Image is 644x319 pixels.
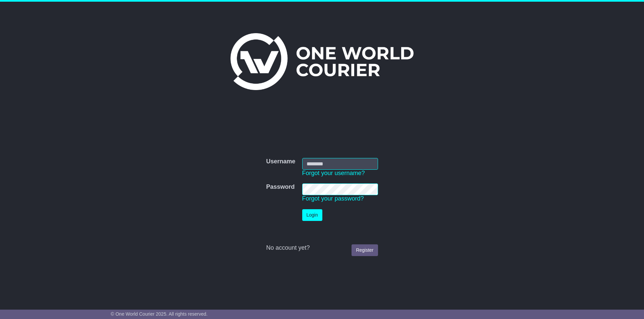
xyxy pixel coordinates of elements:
img: One World [230,33,414,90]
button: Login [302,209,322,221]
a: Forgot your password? [302,195,364,202]
a: Forgot your username? [302,170,365,176]
a: Register [352,244,378,256]
div: No account yet? [266,244,378,252]
label: Username [266,158,295,165]
span: © One World Courier 2025. All rights reserved. [111,311,208,317]
label: Password [266,183,294,191]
